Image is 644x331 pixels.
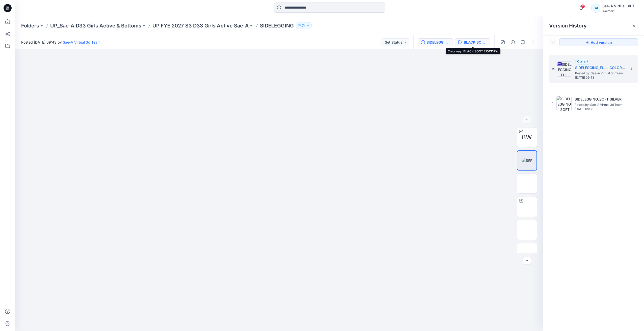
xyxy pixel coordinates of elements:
[575,71,626,76] span: Posted by: Sae-A Virtual 3d Team
[21,22,39,29] a: Folders
[549,23,587,29] span: Version History
[632,24,636,28] button: Close
[556,96,572,111] img: SIDELEGGING_SOFT SILVER
[302,23,306,28] p: 74
[559,38,638,46] button: Add version
[296,22,312,29] button: 74
[575,107,625,111] span: [DATE] 09:35
[575,65,626,71] h5: SIDELEGGING_FULL COLORWAYS
[575,102,625,107] span: Posted by: Sae-A Virtual 3d Team
[418,38,453,46] button: SIDELEGGING_FULL COLORWAYS
[509,38,517,46] button: Details
[260,22,294,29] p: SIDELEGGING
[426,40,450,45] div: SIDELEGGING_FULL COLORWAYS
[549,38,557,46] button: Show Hidden Versions
[63,40,100,44] a: Sae-A Virtual 3d Team
[577,59,588,63] span: Current
[522,133,532,142] span: BW
[581,4,585,8] span: 2
[464,40,487,45] div: BLACK SOOT 210131PW
[557,61,572,77] img: SIDELEGGING_FULL COLORWAYS
[50,22,141,29] a: UP_Sae-A D33 Girls Active & Bottoms
[575,76,626,79] span: [DATE] 09:43
[575,96,625,102] h5: SIDELEGGING_SOFT SILVER
[602,9,638,13] div: Walmart
[552,101,554,106] span: 1.
[21,40,100,45] span: Posted [DATE] 09:43 by
[522,158,532,163] img: REF
[552,67,555,71] span: 2.
[591,4,600,13] div: SA
[602,3,638,9] div: Sae-A Virtual 3d Team
[455,38,490,46] button: BLACK SOOT 210131PW
[152,22,249,29] a: UP FYE 2027 S3 D33 Girls Active Sae-A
